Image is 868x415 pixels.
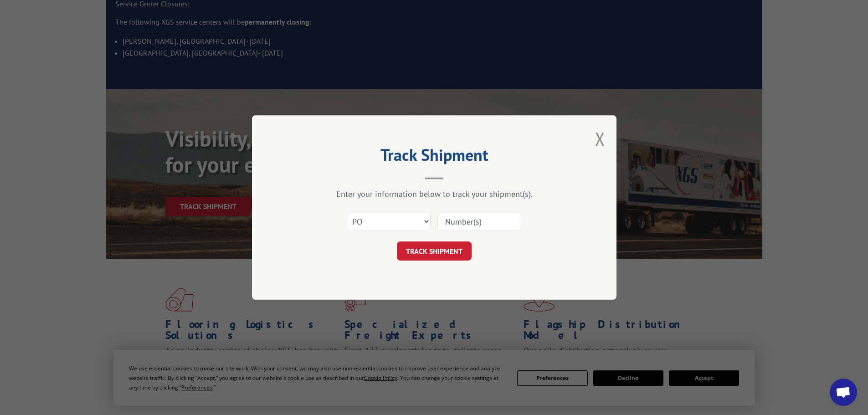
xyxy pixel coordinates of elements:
[298,189,571,199] div: Enter your information below to track your shipment(s).
[830,379,857,406] a: Open chat
[437,212,521,231] input: Number(s)
[397,241,472,261] button: TRACK SHIPMENT
[595,127,605,151] button: Close modal
[298,149,571,166] h2: Track Shipment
